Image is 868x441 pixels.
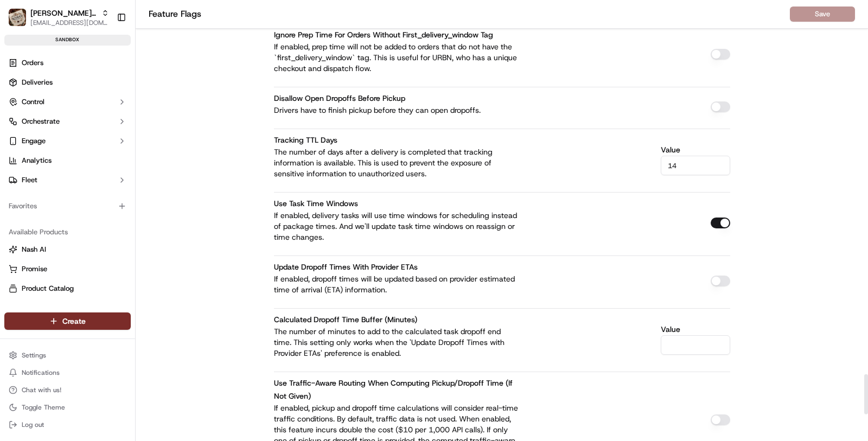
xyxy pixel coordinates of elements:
[4,74,131,91] a: Deliveries
[274,135,337,145] label: Tracking TTL Days
[22,78,53,87] span: Deliveries
[22,403,65,412] span: Toggle Theme
[4,152,131,169] a: Analytics
[22,97,44,107] span: Control
[4,382,131,398] button: Chat with us!
[22,156,52,165] span: Analytics
[274,315,417,324] label: Calculated Dropoff Time Buffer (Minutes)
[22,136,46,146] span: Engage
[661,146,730,154] label: Value
[11,140,73,149] div: Past conversations
[76,268,131,277] a: Powered byPylon
[4,93,131,111] button: Control
[11,243,20,252] div: 📗
[96,168,118,176] span: [DATE]
[274,210,518,242] p: If enabled, delivery tasks will use time windows for scheduling instead of package times. And we'...
[22,245,46,254] span: Nash AI
[274,105,518,116] p: Drivers have to finish pickup before they can open dropoffs.
[9,9,26,26] img: Kisha's Bistro
[274,273,518,295] p: If enabled, dropoff times will be updated based on provider estimated time of arrival (ETA) infor...
[274,93,405,103] label: Disallow open dropoffs before pickup
[274,378,513,401] label: Use Traffic-Aware Routing when computing Pickup/Dropoff Time (if not given)
[4,260,131,278] button: Promise
[661,325,730,333] label: Value
[87,238,178,257] a: 💻API Documentation
[274,41,518,74] p: If enabled, prep time will not be added to orders that do not have the `first_delivery_window` ta...
[274,30,493,40] label: Ignore prep time for orders without first_delivery_window tag
[4,223,131,241] div: Available Products
[22,264,47,274] span: Promise
[184,106,197,119] button: Start new chat
[23,103,42,123] img: 4281594248423_2fcf9dad9f2a874258b8_72.png
[7,238,87,257] a: 📗Knowledge Base
[274,326,518,359] p: The number of minutes to add to the calculated task dropoff end time. This setting only works whe...
[149,8,790,21] h1: Feature Flags
[92,243,100,252] div: 💻
[9,264,126,274] a: Promise
[22,368,60,377] span: Notifications
[30,8,97,18] button: [PERSON_NAME]'s Bistro
[22,303,46,313] span: Returns
[103,242,174,253] span: API Documentation
[30,18,109,27] button: [EMAIL_ADDRESS][DOMAIN_NAME]
[22,175,37,185] span: Fleet
[9,303,126,313] a: Returns
[90,168,94,176] span: •
[4,312,131,330] button: Create
[4,280,131,297] button: Product Catalog
[4,365,131,380] button: Notifications
[22,242,83,253] span: Knowledge Base
[22,117,60,126] span: Orchestrate
[34,197,88,206] span: [PERSON_NAME]
[274,199,358,208] label: Use Task Time Windows
[28,69,195,81] input: Got a question? Start typing here...
[4,4,112,30] button: Kisha's Bistro[PERSON_NAME]'s Bistro[EMAIL_ADDRESS][DOMAIN_NAME]
[4,348,131,363] button: Settings
[4,54,131,72] a: Orders
[4,299,131,317] button: Returns
[4,241,131,258] button: Nash AI
[4,113,131,130] button: Orchestrate
[49,114,149,123] div: We're available if you need us!
[4,400,131,415] button: Toggle Theme
[11,43,197,60] p: Welcome 👋
[11,103,30,123] img: 1736555255976-a54dd68f-1ca7-489b-9aae-adbdc363a1c4
[4,171,131,189] button: Fleet
[4,417,131,432] button: Log out
[34,168,88,176] span: [PERSON_NAME]
[4,197,131,215] div: Favorites
[11,10,33,32] img: Nash
[11,187,28,204] img: Zach Benton
[62,316,86,327] span: Create
[9,284,126,293] a: Product Catalog
[22,386,61,394] span: Chat with us!
[274,262,418,272] label: Update Dropoff Times with Provider ETAs
[22,420,44,429] span: Log out
[4,35,131,46] div: sandbox
[168,138,197,151] button: See all
[108,269,131,277] span: Pylon
[9,245,126,254] a: Nash AI
[22,351,46,360] span: Settings
[22,284,74,293] span: Product Catalog
[96,197,118,206] span: [DATE]
[4,132,131,150] button: Engage
[11,157,28,175] img: Masood Aslam
[49,103,178,114] div: Start new chat
[274,146,518,179] p: The number of days after a delivery is completed that tracking information is available. This is ...
[90,197,94,206] span: •
[22,58,43,68] span: Orders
